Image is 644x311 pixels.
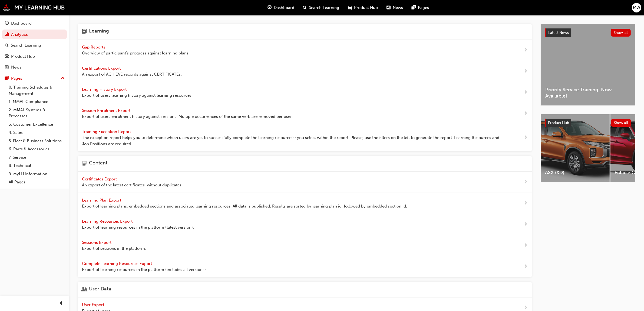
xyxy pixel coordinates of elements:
span: MW [633,5,640,11]
a: Analytics [2,30,67,40]
span: News [393,5,403,11]
a: Certifications Export An export of ACHIEVE records against CERTIFICATEs.next-icon [78,61,532,82]
a: search-iconSearch Learning [299,2,344,13]
span: Learning Resources Export [82,219,134,224]
span: Dashboard [274,5,295,11]
span: next-icon [524,47,528,54]
span: Learning History Export [82,87,128,92]
a: Search Learning [2,40,67,50]
button: Show all [611,119,631,127]
span: guage-icon [268,4,272,11]
span: pages-icon [412,4,416,11]
span: An export of the latest certificates, without duplicates. [82,182,183,188]
span: next-icon [524,110,528,117]
div: Search Learning [11,42,41,48]
a: Learning History Export Export of users learning history against learning resources.next-icon [78,82,532,103]
span: Session Enrolment Export [82,108,131,113]
a: 0. Training Schedules & Management [6,83,67,98]
a: news-iconNews [382,2,408,13]
span: next-icon [524,221,528,228]
span: Complete Learning Resources Export [82,261,153,266]
button: Show all [611,29,631,37]
a: 3. Customer Excellence [6,120,67,129]
span: prev-icon [60,300,64,307]
span: page-icon [82,160,87,167]
span: Export of sessions in the platform. [82,245,146,252]
a: Gap Reports Overview of participant's progress against learning plans.next-icon [78,40,532,61]
span: Export of learning resources in the platform (latest version). [82,224,194,231]
span: Sessions Export [82,240,113,245]
span: next-icon [524,134,528,141]
button: Pages [2,73,67,83]
span: The exception report helps you to determine which users are yet to successfully complete the lear... [82,135,506,147]
h4: Learning [89,28,109,35]
div: Product Hub [11,53,35,60]
div: Dashboard [11,20,32,27]
button: DashboardAnalyticsSearch LearningProduct HubNews [2,17,67,73]
a: Dashboard [2,18,67,28]
span: Export of learning resources in the platform (includes all versions). [82,267,207,273]
a: Certificates Export An export of the latest certificates, without duplicates.next-icon [78,172,532,193]
span: user-icon [82,286,87,293]
div: Pages [11,75,22,82]
a: ASX (XD) [541,114,610,182]
span: search-icon [5,43,9,48]
span: Certifications Export [82,66,122,71]
a: pages-iconPages [408,2,434,13]
a: Learning Plan Export Export of learning plans, embedded sections and associated learning resource... [78,193,532,214]
span: next-icon [524,200,528,207]
span: Export of users learning history against learning resources. [82,92,193,99]
a: 8. Technical [6,161,67,170]
span: pages-icon [5,76,9,81]
span: up-icon [61,75,65,82]
span: Pages [418,5,429,11]
span: next-icon [524,68,528,75]
a: 7. Service [6,153,67,162]
span: news-icon [387,4,391,11]
h4: Content [89,160,107,167]
span: Training Exception Report [82,129,132,134]
a: car-iconProduct Hub [344,2,382,13]
span: Gap Reports [82,45,106,50]
span: Latest News [548,30,569,35]
img: mmal [3,4,65,11]
span: guage-icon [5,21,9,26]
span: car-icon [348,4,352,11]
a: 9. MyLH Information [6,170,67,178]
span: An export of ACHIEVE records against CERTIFICATEs. [82,71,182,77]
a: Product Hub [2,51,67,61]
a: Latest NewsShow allPriority Service Training: Now Available! [541,24,635,106]
span: ASX (XD) [545,170,605,176]
button: MW [632,3,641,12]
a: Latest NewsShow all [545,28,631,37]
span: Search Learning [309,5,339,11]
a: 2. MMAL Systems & Processes [6,106,67,120]
span: next-icon [524,89,528,96]
span: Product Hub [548,121,569,125]
span: Priority Service Training: Now Available! [545,87,631,99]
span: Overview of participant's progress against learning plans. [82,50,190,56]
span: next-icon [524,179,528,186]
a: guage-iconDashboard [263,2,299,13]
a: 4. Sales [6,128,67,137]
span: next-icon [524,242,528,249]
a: Session Enrolment Export Export of users enrolment history against sessions. Multiple occurrences... [78,103,532,124]
span: Export of users enrolment history against sessions. Multiple occurrences of the same verb are rem... [82,114,293,120]
h4: User Data [89,286,111,293]
span: next-icon [524,263,528,270]
span: Export of learning plans, embedded sections and associated learning resources. All data is publis... [82,203,407,209]
a: Complete Learning Resources Export Export of learning resources in the platform (includes all ver... [78,256,532,277]
span: learning-icon [82,28,87,35]
span: chart-icon [5,32,9,37]
a: 6. Parts & Accessories [6,145,67,153]
span: search-icon [303,4,307,11]
a: 1. MMAL Compliance [6,98,67,106]
span: car-icon [5,54,9,59]
a: All Pages [6,178,67,186]
span: Product Hub [354,5,378,11]
span: Certificates Export [82,177,118,182]
span: news-icon [5,65,9,70]
a: Learning Resources Export Export of learning resources in the platform (latest version).next-icon [78,214,532,235]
